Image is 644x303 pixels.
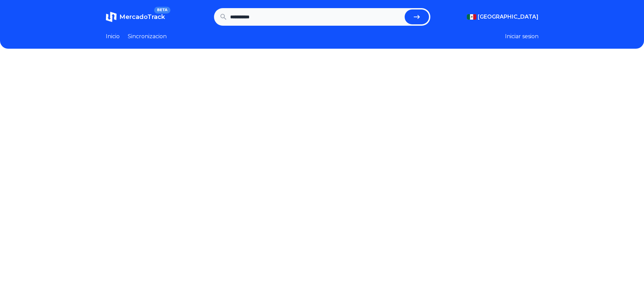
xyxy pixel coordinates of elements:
span: BETA [154,7,170,14]
img: MercadoTrack [106,11,117,22]
a: MercadoTrackBETA [106,11,165,22]
a: Sincronizacion [128,32,167,41]
span: [GEOGRAPHIC_DATA] [478,13,539,21]
button: Iniciar sesion [505,32,539,41]
a: Inicio [106,32,120,41]
img: Mexico [467,14,476,20]
span: MercadoTrack [119,13,165,21]
button: [GEOGRAPHIC_DATA] [467,13,539,21]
